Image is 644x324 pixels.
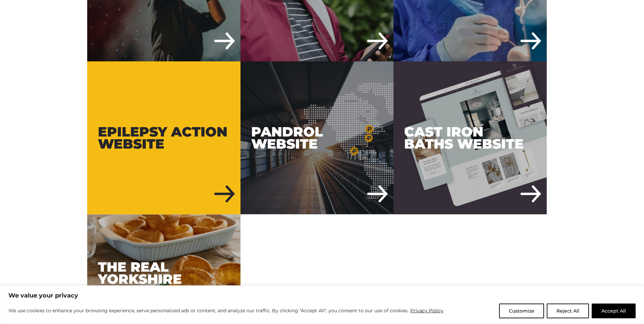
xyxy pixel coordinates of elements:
[547,304,589,318] button: Reject All
[240,61,394,215] a: Pandrol Website Pandrol Website
[410,307,444,315] a: Privacy Policy
[8,291,636,300] p: We value your privacy
[592,304,636,318] button: Accept All
[87,61,240,215] a: Epilepsy Action Website Epilepsy Action Website
[87,61,240,215] div: Epilepsy Action Website
[8,307,444,315] p: We use cookies to enhance your browsing experience, serve personalized ads or content, and analyz...
[499,304,544,318] button: Customize
[393,61,547,215] a: Cast Iron Baths Website Cast Iron Baths Website
[393,61,547,215] div: Cast Iron Baths Website
[240,61,394,215] div: Pandrol Website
